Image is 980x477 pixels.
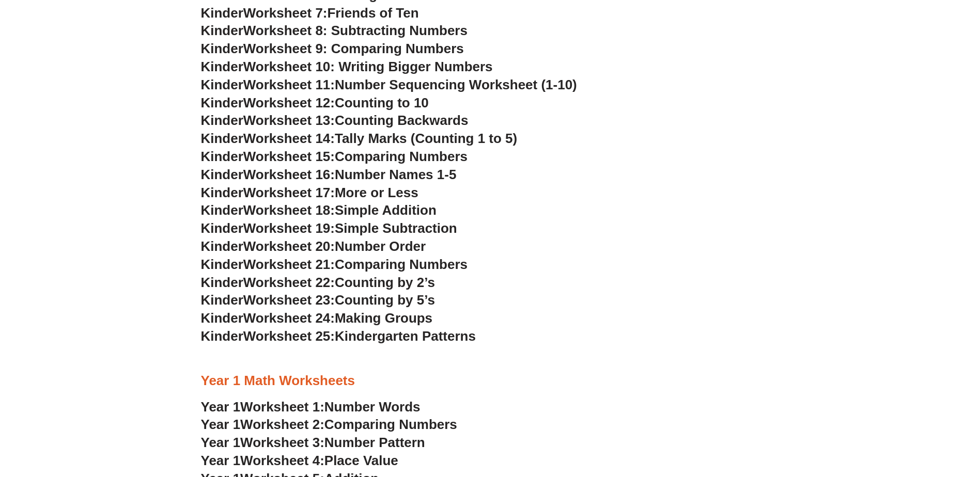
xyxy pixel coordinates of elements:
[243,310,335,326] span: Worksheet 24:
[201,41,464,56] a: KinderWorksheet 9: Comparing Numbers
[201,41,243,56] span: Kinder
[201,95,243,110] span: Kinder
[243,167,335,182] span: Worksheet 16:
[335,220,457,236] span: Simple Subtraction
[201,59,243,74] span: Kinder
[335,310,432,326] span: Making Groups
[201,328,243,344] span: Kinder
[201,23,468,38] a: KinderWorksheet 8: Subtracting Numbers
[201,113,243,128] span: Kinder
[240,435,324,450] span: Worksheet 3:
[243,41,464,56] span: Worksheet 9: Comparing Numbers
[243,23,468,38] span: Worksheet 8: Subtracting Numbers
[243,113,335,128] span: Worksheet 13:
[201,167,243,182] span: Kinder
[201,275,243,290] span: Kinder
[201,399,421,415] a: Year 1Worksheet 1:Number Words
[243,275,335,290] span: Worksheet 22:
[335,328,476,344] span: Kindergarten Patterns
[324,453,398,468] span: Place Value
[201,77,243,92] span: Kinder
[335,275,435,290] span: Counting by 2’s
[335,95,429,110] span: Counting to 10
[324,399,421,415] span: Number Words
[243,257,335,272] span: Worksheet 21:
[243,220,335,236] span: Worksheet 19:
[243,185,335,200] span: Worksheet 17:
[243,239,335,254] span: Worksheet 20:
[201,239,243,254] span: Kinder
[335,292,435,308] span: Counting by 5’s
[201,417,457,432] a: Year 1Worksheet 2:Comparing Numbers
[324,417,457,432] span: Comparing Numbers
[201,453,398,468] a: Year 1Worksheet 4:Place Value
[201,149,243,164] span: Kinder
[201,435,425,450] a: Year 1Worksheet 3:Number Pattern
[243,59,493,74] span: Worksheet 10: Writing Bigger Numbers
[201,131,243,146] span: Kinder
[335,149,468,164] span: Comparing Numbers
[201,59,493,74] a: KinderWorksheet 10: Writing Bigger Numbers
[243,202,335,218] span: Worksheet 18:
[240,453,324,468] span: Worksheet 4:
[201,185,243,200] span: Kinder
[201,310,243,326] span: Kinder
[243,292,335,308] span: Worksheet 23:
[201,292,243,308] span: Kinder
[335,167,456,182] span: Number Names 1-5
[243,328,335,344] span: Worksheet 25:
[243,77,335,92] span: Worksheet 11:
[243,149,335,164] span: Worksheet 15:
[335,185,418,200] span: More or Less
[335,77,577,92] span: Number Sequencing Worksheet (1-10)
[201,5,243,21] span: Kinder
[335,239,426,254] span: Number Order
[243,5,328,21] span: Worksheet 7:
[201,23,243,38] span: Kinder
[201,257,243,272] span: Kinder
[243,131,335,146] span: Worksheet 14:
[328,5,419,21] span: Friends of Ten
[324,435,425,450] span: Number Pattern
[335,113,468,128] span: Counting Backwards
[201,5,419,21] a: KinderWorksheet 7:Friends of Ten
[335,257,468,272] span: Comparing Numbers
[243,95,335,110] span: Worksheet 12:
[808,360,980,477] iframe: Chat Widget
[201,220,243,236] span: Kinder
[335,202,437,218] span: Simple Addition
[335,131,517,146] span: Tally Marks (Counting 1 to 5)
[201,202,243,218] span: Kinder
[240,417,324,432] span: Worksheet 2:
[240,399,324,415] span: Worksheet 1:
[201,372,780,390] h3: Year 1 Math Worksheets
